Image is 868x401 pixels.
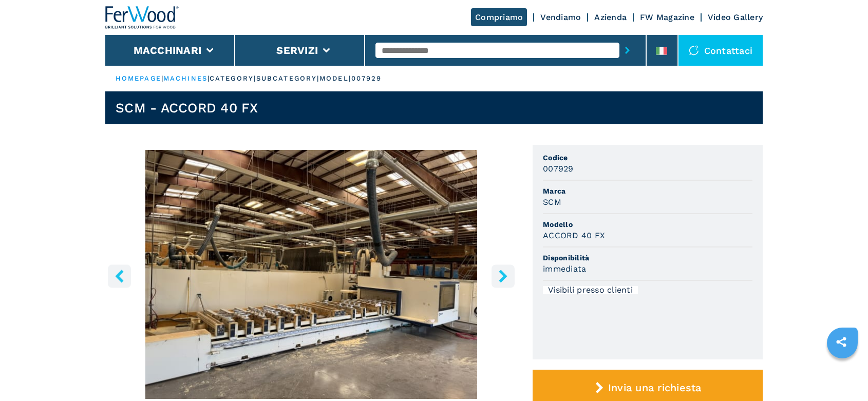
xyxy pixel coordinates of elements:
h3: immediata [543,263,586,275]
span: Disponibilità [543,253,752,263]
p: model | [319,74,351,83]
a: Compriamo [471,8,527,26]
span: Modello [543,219,752,230]
span: | [207,74,210,82]
button: submit-button [619,39,635,62]
h3: ACCORD 40 FX [543,230,605,241]
a: Azienda [594,12,627,22]
button: left-button [108,264,131,288]
p: subcategory | [256,74,319,83]
div: Go to Slide 1 [105,150,517,399]
a: HOMEPAGE [116,74,161,82]
a: machines [163,74,207,82]
img: Centro di lavoro a 5 assi SCM ACCORD 40 FX [105,150,517,399]
div: Visibili presso clienti [543,286,638,294]
h1: SCM - ACCORD 40 FX [116,100,258,116]
span: | [161,74,163,82]
span: Marca [543,186,752,196]
button: right-button [492,264,515,288]
img: Ferwood [105,6,179,29]
div: Contattaci [678,35,763,66]
button: Macchinari [134,44,202,56]
a: Video Gallery [708,12,763,22]
p: 007929 [351,74,382,83]
button: Servizi [276,44,318,56]
img: Contattaci [689,45,699,55]
p: category | [210,74,256,83]
a: Vendiamo [540,12,581,22]
a: FW Magazine [640,12,694,22]
a: sharethis [828,329,854,355]
span: Invia una richiesta [608,381,702,394]
h3: 007929 [543,163,574,175]
span: Codice [543,152,752,163]
h3: SCM [543,196,561,208]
